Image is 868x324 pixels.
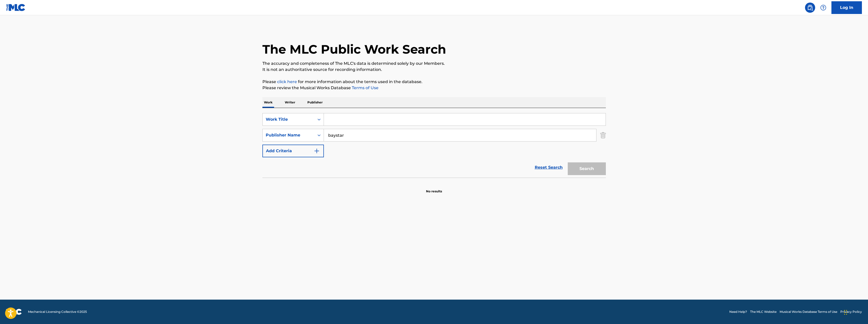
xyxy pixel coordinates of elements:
[262,67,606,73] p: It is not an authoritative source for recording information.
[314,148,320,154] img: 9d2ae6d4665cec9f34b9.svg
[266,116,311,122] div: Work Title
[426,183,442,194] p: No results
[262,113,606,178] form: Search Form
[844,305,847,320] div: Drag
[262,85,606,91] p: Please review the Musical Works Database
[262,60,606,67] p: The accuracy and completeness of The MLC's data is determined solely by our Members.
[532,162,565,173] a: Reset Search
[843,300,868,324] iframe: Chat Widget
[840,310,862,314] a: Privacy Policy
[6,309,22,315] img: logo
[729,310,747,314] a: Need Help?
[820,5,826,11] img: help
[780,310,837,314] a: Musical Works Database Terms of Use
[807,5,813,11] img: search
[805,3,815,13] a: Public Search
[283,97,297,108] p: Writer
[262,79,606,85] p: Please for more information about the terms used in the database.
[818,3,828,13] div: Help
[262,42,446,57] h1: The MLC Public Work Search
[750,310,777,314] a: The MLC Website
[262,97,274,108] p: Work
[266,132,311,138] div: Publisher Name
[600,129,606,142] img: Delete Criterion
[831,1,862,14] a: Log In
[28,310,87,314] span: Mechanical Licensing Collective © 2025
[277,79,297,84] a: click here
[351,85,378,90] a: Terms of Use
[306,97,324,108] p: Publisher
[6,4,26,11] img: MLC Logo
[262,145,324,157] button: Add Criteria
